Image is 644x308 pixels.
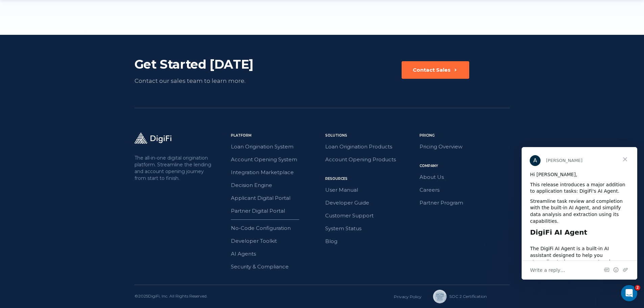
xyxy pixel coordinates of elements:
a: Blog [325,237,415,246]
a: Security & Compliance [231,262,321,271]
div: Contact Sales [413,67,451,73]
a: SOC 2 Сertification [433,290,478,303]
a: Account Opening System [231,155,321,164]
div: Resources [325,176,415,182]
div: Company [420,163,510,169]
a: About Us [420,173,510,182]
a: Loan Origination System [231,142,321,151]
div: Platform [231,133,321,138]
p: The all-in-one digital origination platform. Streamline the lending and account opening journey f... [135,155,213,182]
div: SOC 2 Сertification [449,293,487,300]
a: Partner Program [420,198,510,207]
iframe: Intercom live chat [621,285,637,301]
a: Partner Digital Portal [231,207,321,215]
div: Pricing [420,133,510,138]
a: Loan Origination Products [325,142,415,151]
div: Get Started [DATE] [135,56,285,72]
a: No-Code Configuration [231,224,321,233]
a: Applicant Digital Portal [231,194,321,203]
button: Contact Sales [402,61,469,79]
a: Developer Guide [325,198,415,207]
a: Privacy Policy [394,294,422,299]
iframe: Intercom live chat message [522,147,637,280]
a: Integration Marketplace [231,168,321,177]
a: Contact Sales [402,61,469,86]
a: Customer Support [325,211,415,220]
a: System Status [325,224,415,233]
a: Pricing Overview [420,142,510,151]
span: Write a reply… [8,119,44,127]
a: Careers [420,186,510,194]
a: AI Agents [231,250,321,258]
div: Contact our sales team to learn more. [135,76,285,86]
a: Developer Toolkit [231,237,321,245]
a: User Manual [325,186,415,194]
a: Account Opening Products [325,155,415,164]
a: Decision Engine [231,181,321,190]
div: © 2025 DigiFi, Inc. All Rights Reserved. [135,293,208,300]
span: 2 [635,285,640,290]
div: Solutions [325,133,415,138]
div: The DigiFi AI Agent is a built-in AI assistant designed to help you streamline task management an... [8,98,107,145]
